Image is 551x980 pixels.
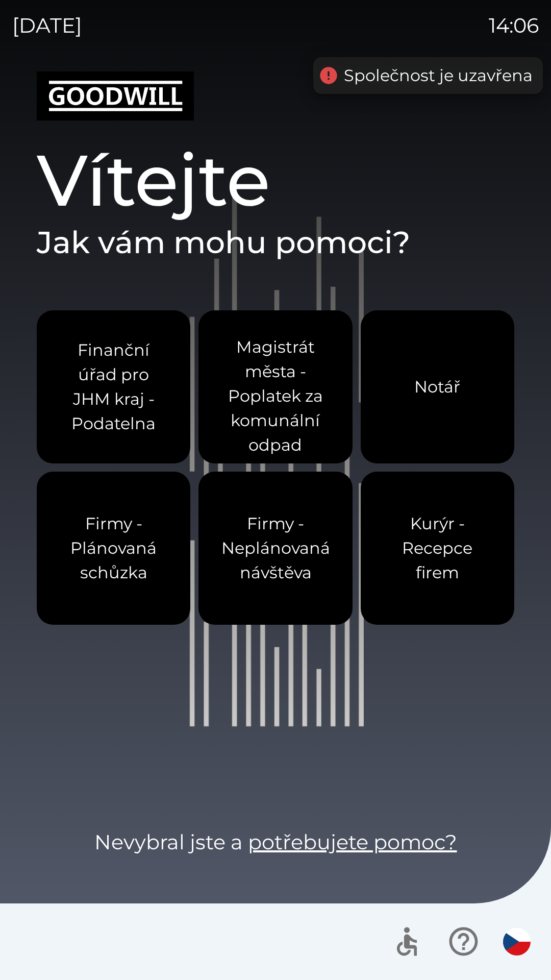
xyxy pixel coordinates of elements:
[61,511,166,585] p: Firmy - Plánovaná schůzka
[37,310,190,463] button: Finanční úřad pro JHM kraj - Podatelna
[198,472,352,625] button: Firmy - Neplánovaná návštěva
[503,928,531,955] img: cs flag
[37,71,514,120] img: Logo
[61,338,166,436] p: Finanční úřad pro JHM kraj - Podatelna
[344,63,533,88] div: Společnost je uzavřena
[361,472,514,625] button: Kurýr - Recepce firem
[414,375,460,399] p: Notář
[489,10,539,41] p: 14:06
[37,472,190,625] button: Firmy - Plánovaná schůzka
[37,827,514,857] p: Nevybral jste a
[385,511,490,585] p: Kurýr - Recepce firem
[221,511,330,585] p: Firmy - Neplánovaná návštěva
[37,224,514,261] h2: Jak vám mohu pomoci?
[198,310,352,463] button: Magistrát města - Poplatek za komunální odpad
[12,10,82,41] p: [DATE]
[248,829,457,854] a: potřebujete pomoc?
[37,137,514,224] h1: Vítejte
[223,335,328,457] p: Magistrát města - Poplatek za komunální odpad
[361,310,514,463] button: Notář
